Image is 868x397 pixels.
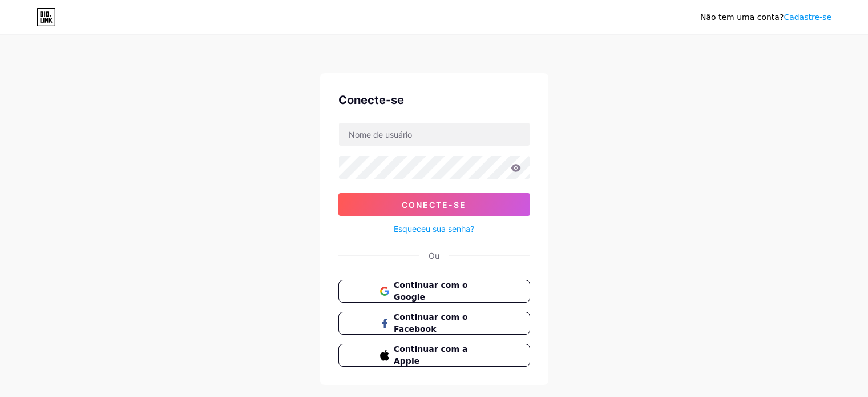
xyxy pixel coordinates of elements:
button: Continuar com a Apple [338,344,530,367]
button: Continuar com o Google [338,280,530,303]
input: Nome de usuário [339,123,530,146]
font: Não tem uma conta? [700,13,784,22]
font: Continuar com o Google [394,280,468,302]
button: Continuar com o Facebook [338,312,530,335]
a: Cadastre-se [784,13,831,22]
font: Ou [429,251,439,260]
font: Continuar com a Apple [394,344,467,366]
font: Conecte-se [338,93,404,107]
font: Esqueceu sua senha? [394,224,474,234]
font: Continuar com o Facebook [394,312,468,334]
button: Conecte-se [338,193,530,216]
a: Esqueceu sua senha? [394,223,474,235]
font: Conecte-se [402,200,466,210]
